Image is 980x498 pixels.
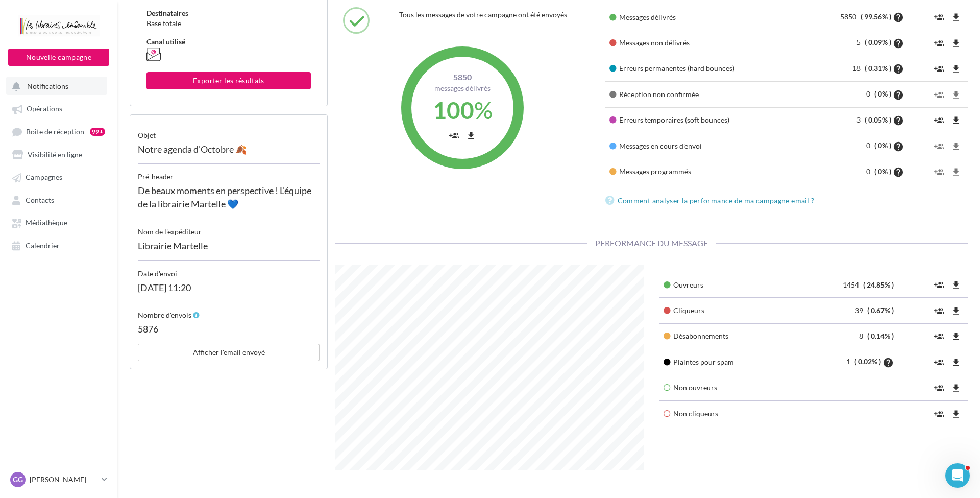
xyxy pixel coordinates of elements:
[6,145,111,163] a: Visibilité en ligne
[932,60,947,77] button: group_add
[893,38,904,49] i: help
[6,213,111,231] a: Médiathèque
[948,380,964,396] button: file_download
[138,320,320,344] div: 5876
[859,331,866,340] span: 8
[466,131,476,141] i: file_download
[866,167,873,176] span: 0
[138,182,320,219] div: De beaux moments en perspective ! L'équipe de la librairie Martelle 💙
[893,115,904,126] i: help
[138,261,320,279] div: Date d'envoi
[856,38,863,46] span: 5
[6,122,111,141] a: Boîte de réception99+
[856,115,863,124] span: 3
[6,191,111,209] a: Contacts
[861,12,891,21] span: ( 99.56% )
[6,236,111,254] a: Calendrier
[951,331,961,342] i: file_download
[932,137,947,154] button: group_add
[874,141,891,150] span: ( 0% )
[948,163,964,180] button: file_download
[138,140,320,164] div: Notre agenda d'Octobre 🍂
[948,112,964,129] button: file_download
[865,64,891,73] span: ( 0.31% )
[659,323,796,349] td: Désabonnements
[30,475,97,485] p: [PERSON_NAME]
[90,128,105,136] div: 99+
[865,38,891,46] span: ( 0.09% )
[434,84,491,92] span: Messages délivrés
[948,137,964,154] button: file_download
[948,276,964,293] button: file_download
[399,7,590,22] div: Tous les messages de votre campagne ont été envoyés
[419,93,506,127] div: %
[138,279,320,303] div: [DATE] 11:20
[951,409,961,419] i: file_download
[27,105,62,113] span: Opérations
[605,82,802,107] td: Réception non confirmée
[6,77,107,95] button: Notifications
[948,353,964,370] button: file_download
[605,56,802,81] td: Erreurs permanentes (hard bounces)
[951,64,961,74] i: file_download
[932,380,947,396] button: group_add
[659,349,796,375] td: Plaintes pour spam
[934,409,944,419] i: group_add
[138,237,320,261] div: Librairie Martelle
[934,141,944,152] i: group_add
[934,358,944,368] i: group_add
[893,12,904,22] i: help
[934,280,944,290] i: group_add
[449,131,459,141] i: group_add
[8,470,109,489] a: GG [PERSON_NAME]
[932,9,947,26] button: group_add
[26,241,60,250] span: Calendrier
[26,127,84,136] span: Boîte de réception
[948,86,964,103] button: file_download
[948,328,964,345] button: file_download
[26,173,62,182] span: Campagnes
[932,86,947,103] button: group_add
[146,18,311,29] div: Base totale
[863,280,894,289] span: ( 24.85% )
[934,306,944,316] i: group_add
[951,38,961,49] i: file_download
[932,302,947,319] button: group_add
[865,115,891,124] span: ( 0.05% )
[659,272,796,298] td: Ouvreurs
[934,38,944,49] i: group_add
[587,238,716,248] span: Performance du message
[932,405,947,422] button: group_add
[8,49,109,66] button: Nouvelle campagne
[893,167,904,177] i: help
[867,306,894,315] span: ( 0.67% )
[934,64,944,74] i: group_add
[6,99,111,117] a: Opérations
[852,64,863,73] span: 18
[840,12,859,21] span: 5850
[27,82,68,90] span: Notifications
[659,298,796,323] td: Cliqueurs
[948,60,964,77] button: file_download
[138,311,191,319] span: Nombre d'envois
[659,375,898,400] td: Non ouvreurs
[948,9,964,26] button: file_download
[6,168,111,186] a: Campagnes
[846,357,853,366] span: 1
[26,219,67,227] span: Médiathèque
[447,127,462,144] button: group_add
[932,276,947,293] button: group_add
[433,96,474,124] span: 100
[934,12,944,22] i: group_add
[659,401,898,426] td: Non cliqueurs
[934,90,944,100] i: group_add
[28,150,82,159] span: Visibilité en ligne
[934,167,944,177] i: group_add
[874,167,891,176] span: ( 0% )
[934,331,944,342] i: group_add
[951,12,961,22] i: file_download
[855,306,866,315] span: 39
[934,115,944,126] i: group_add
[13,475,23,485] span: GG
[948,405,964,422] button: file_download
